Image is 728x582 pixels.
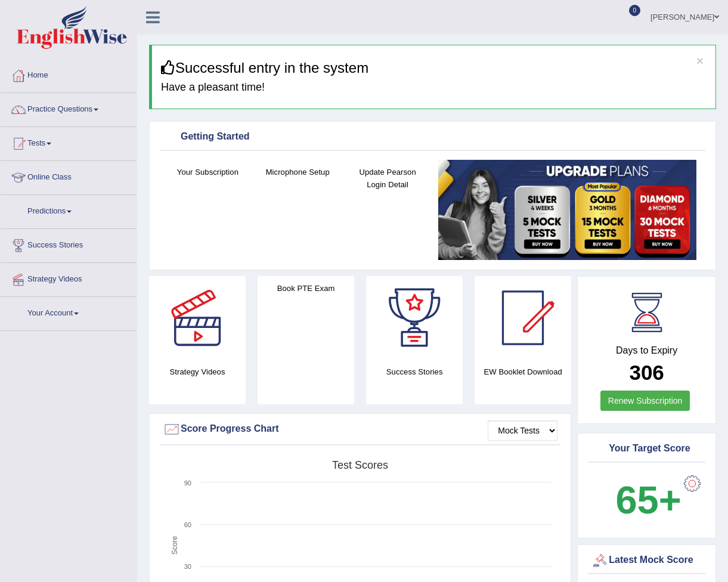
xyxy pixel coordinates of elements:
[366,366,463,378] h4: Success Stories
[591,345,702,356] h4: Days to Expiry
[1,93,137,123] a: Practice Questions
[171,535,179,555] tspan: Score
[184,563,191,570] text: 30
[1,59,137,89] a: Home
[629,361,664,384] b: 306
[259,166,337,178] h4: Microphone Setup
[258,282,354,295] h4: Book PTE Exam
[184,521,191,528] text: 60
[163,420,557,438] div: Score Progress Chart
[1,161,137,191] a: Online Class
[591,552,702,569] div: Latest Mock Score
[161,60,707,76] h3: Successful entry in the system
[438,160,696,259] img: small5.jpg
[475,366,571,378] h4: EW Booklet Download
[163,128,702,146] div: Getting Started
[1,195,137,225] a: Predictions
[184,479,191,487] text: 90
[349,166,427,191] h4: Update Pearson Login Detail
[600,391,690,411] a: Renew Subscription
[1,263,137,293] a: Strategy Videos
[169,166,247,178] h4: Your Subscription
[161,82,707,94] h4: Have a pleasant time!
[1,127,137,157] a: Tests
[1,297,137,327] a: Your Account
[615,478,681,522] b: 65+
[629,5,641,16] span: 0
[1,229,137,259] a: Success Stories
[149,366,246,378] h4: Strategy Videos
[696,54,704,67] button: ×
[332,459,388,471] tspan: Test scores
[591,440,702,458] div: Your Target Score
